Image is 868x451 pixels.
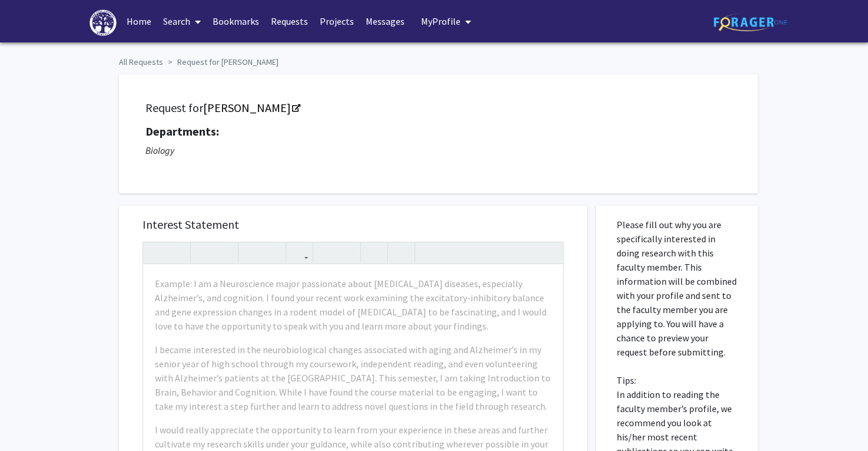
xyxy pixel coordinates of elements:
button: Fullscreen [539,242,560,263]
button: Link [289,242,310,263]
a: Requests [265,1,314,42]
p: Example: I am a Neuroscience major passionate about [MEDICAL_DATA] diseases, especially Alzheimer... [155,276,551,333]
span: My Profile [421,15,460,27]
a: Messages [360,1,410,42]
button: Redo (Ctrl + Y) [167,242,187,263]
button: Remove format [364,242,385,263]
a: Home [121,1,157,42]
button: Emphasis (Ctrl + I) [214,242,235,263]
button: Insert horizontal rule [391,242,412,263]
strong: Departments: [145,124,219,139]
button: Undo (Ctrl + Z) [146,242,167,263]
h5: Interest Statement [143,218,564,232]
img: High Point University Logo [90,9,117,36]
p: I became interested in the neurobiological changes associated with aging and Alzheimer’s in my se... [155,343,551,413]
a: Opens in a new tab [203,100,299,115]
ol: breadcrumb [119,51,749,68]
i: Biology [145,144,174,156]
iframe: Chat [9,398,50,442]
a: Bookmarks [207,1,265,42]
li: Request for [PERSON_NAME] [163,56,279,68]
button: Strong (Ctrl + B) [194,242,214,263]
button: Subscript [262,242,283,263]
a: All Requests [119,57,163,67]
h5: Request for [145,101,731,115]
a: Search [157,1,207,42]
button: Unordered list [316,242,337,263]
a: Projects [314,1,360,42]
button: Superscript [241,242,262,263]
button: Ordered list [337,242,357,263]
img: ForagerOne Logo [714,13,787,31]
